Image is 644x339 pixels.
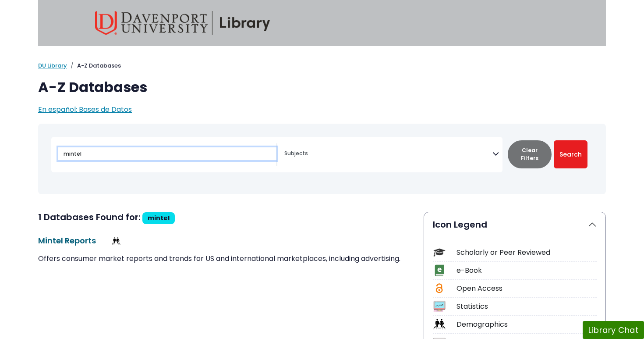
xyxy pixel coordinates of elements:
[433,246,445,258] img: Icon Scholarly or Peer Reviewed
[38,61,67,70] a: DU Library
[554,140,587,168] button: Submit for Search Results
[456,301,597,312] div: Statistics
[58,147,276,160] input: Search database by title or keyword
[433,264,445,276] img: Icon e-Book
[95,11,270,35] img: Davenport University Library
[433,300,445,312] img: Icon Statistics
[148,214,170,222] span: mintel
[284,151,492,158] textarea: Search
[433,318,445,330] img: Icon Demographics
[38,211,141,223] span: 1 Databases Found for:
[38,253,413,264] p: Offers consumer market reports and trends for US and international marketplaces, including advert...
[38,124,606,194] nav: Search filters
[38,104,132,114] a: En español: Bases de Datos
[434,282,445,294] img: Icon Open Access
[456,319,597,330] div: Demographics
[67,61,121,70] li: A-Z Databases
[424,212,605,237] button: Icon Legend
[456,283,597,294] div: Open Access
[112,237,120,246] img: Demographics
[508,140,552,168] button: Clear Filters
[456,265,597,276] div: e-Book
[38,79,606,96] h1: A-Z Databases
[456,247,597,258] div: Scholarly or Peer Reviewed
[38,235,96,246] a: Mintel Reports
[583,321,644,339] button: Library Chat
[38,61,606,70] nav: breadcrumb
